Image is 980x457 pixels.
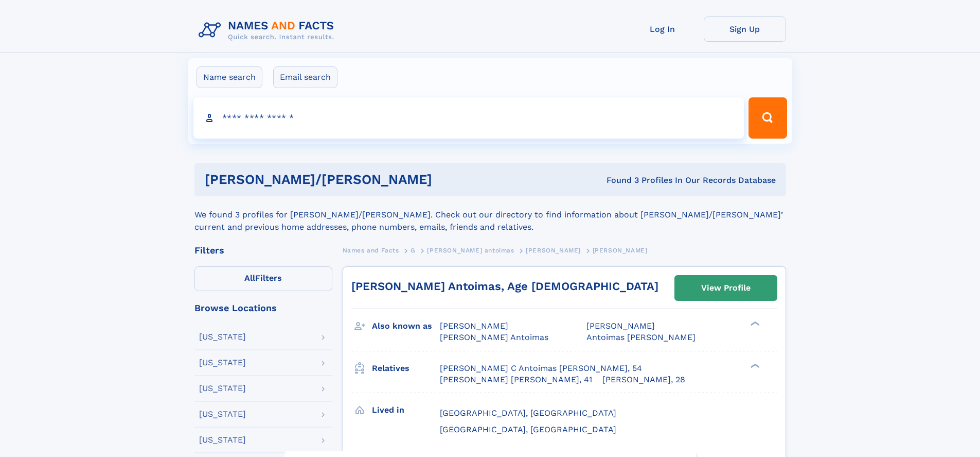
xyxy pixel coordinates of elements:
div: ❯ [748,320,760,327]
span: [PERSON_NAME] Antoimas [440,332,548,342]
a: [PERSON_NAME] Antoimas, Age [DEMOGRAPHIC_DATA] [351,280,658,293]
div: [US_STATE] [199,410,246,418]
div: [US_STATE] [199,436,246,444]
h3: Relatives [372,360,440,377]
input: search input [193,97,744,139]
label: Name search [197,66,262,88]
label: Filters [194,266,332,291]
a: [PERSON_NAME] antoimas [427,244,514,257]
span: All [244,273,255,283]
span: [PERSON_NAME] antoimas [427,247,514,254]
a: Sign Up [704,16,786,42]
div: ❯ [748,362,760,369]
span: [GEOGRAPHIC_DATA], [GEOGRAPHIC_DATA] [440,425,616,434]
div: View Profile [701,276,751,300]
img: Logo Names and Facts [194,16,343,44]
a: Names and Facts [343,244,399,257]
button: Search Button [749,97,787,139]
span: [GEOGRAPHIC_DATA], [GEOGRAPHIC_DATA] [440,408,616,418]
span: [PERSON_NAME] [440,321,508,331]
div: Browse Locations [194,303,332,313]
h3: Lived in [372,401,440,419]
a: [PERSON_NAME] [PERSON_NAME], 41 [440,374,592,385]
div: Filters [194,246,332,255]
span: [PERSON_NAME] [526,247,581,254]
span: [PERSON_NAME] [593,247,648,254]
span: Antoimas [PERSON_NAME] [586,332,696,342]
h1: [PERSON_NAME]/[PERSON_NAME] [205,173,520,186]
a: [PERSON_NAME] C Antoimas [PERSON_NAME], 54 [440,363,642,374]
a: [PERSON_NAME] [526,244,581,257]
a: Log In [621,16,704,42]
a: G [411,244,416,257]
div: We found 3 profiles for [PERSON_NAME]/[PERSON_NAME]. Check out our directory to find information ... [194,196,786,233]
label: Email search [273,66,337,88]
span: [PERSON_NAME] [586,321,655,331]
a: [PERSON_NAME], 28 [602,374,685,385]
div: Found 3 Profiles In Our Records Database [519,175,776,186]
h3: Also known as [372,317,440,335]
span: G [411,247,416,254]
div: [US_STATE] [199,359,246,367]
div: [US_STATE] [199,384,246,393]
a: View Profile [675,276,777,300]
div: [US_STATE] [199,333,246,341]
